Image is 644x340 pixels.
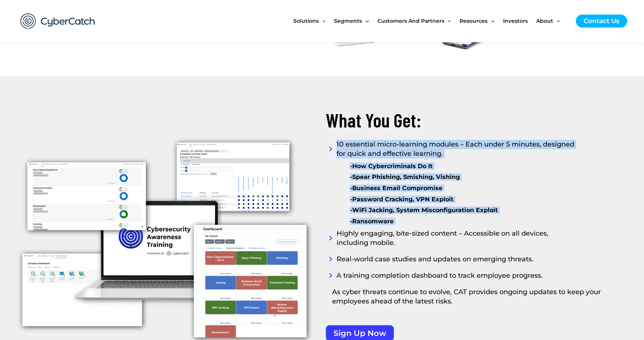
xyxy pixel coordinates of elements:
span: Real-world case studies and updates on emerging threats. [332,255,533,264]
nav: Site Navigation: New Main Menu [293,5,568,37]
span: Menu Toggle [444,5,451,37]
p: As cyber threats continue to evolve, CAT provides ongoing updates to keep your employees ahead of... [332,287,605,306]
span: About [536,5,553,37]
span: Menu Toggle [553,5,560,37]
span: Menu Toggle [362,5,369,37]
a: Investors [503,5,536,37]
span: Menu Toggle [487,5,494,37]
span: Highly engaging, bite-sized content – Accessible on all devices, including mobile. [332,229,581,248]
p: -How Cybercriminals Do It [350,166,602,167]
p: -Ransomware [350,221,602,222]
p: -Password Cracking, VPN Exploit [350,199,602,200]
h2: What You Get: [326,107,581,133]
img: CyberCatch [13,6,102,37]
span: Segments [334,5,362,37]
p: -WiFi Jacking, System Misconfiguration Exploit [350,210,602,211]
span: Menu Toggle [319,5,325,37]
span: Sign Up Now [334,329,386,337]
a: Contact Us [576,15,627,28]
span: Resources [460,5,487,37]
span: A training completion dashboard to track employee progress. [332,271,543,280]
p: -Business Email Compromise [350,188,602,189]
span: Solutions [293,5,319,37]
span: Investors [503,5,528,37]
span: 10 essential micro-learning modules – Each under 5 minutes, designed for quick and effective lear... [332,140,581,158]
span: Customers and Partners [378,5,444,37]
p: -Spear Phishing, Smishing, Vishing [350,177,602,177]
